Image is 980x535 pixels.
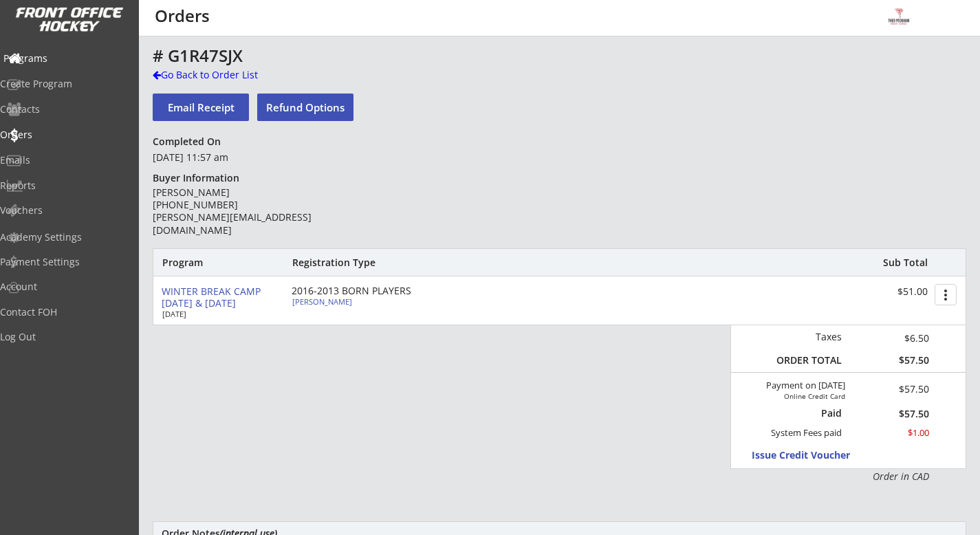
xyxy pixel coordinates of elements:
div: Program [162,256,237,269]
div: Payment on [DATE] [736,380,845,391]
div: Buyer Information [153,172,246,184]
button: Issue Credit Voucher [752,446,879,465]
div: $1.00 [851,427,929,439]
button: more_vert [935,284,957,305]
div: Registration Type [292,256,450,269]
div: Paid [778,407,842,419]
button: Email Receipt [153,94,249,121]
div: $57.50 [851,354,929,367]
div: $6.50 [851,331,929,345]
div: $51.00 [842,286,928,298]
div: Order in CAD [770,470,929,483]
div: 2016-2013 BORN PLAYERS [292,286,450,296]
div: [DATE] 11:57 am [153,151,351,164]
div: $57.50 [851,409,929,419]
div: [PERSON_NAME] [292,298,446,305]
div: WINTER BREAK CAMP [DATE] & [DATE] [162,286,281,309]
div: $57.50 [863,384,929,394]
div: System Fees paid [759,427,842,439]
div: Taxes [770,331,842,343]
div: Online Credit Card [767,392,845,400]
div: Sub Total [868,256,928,269]
div: Completed On [153,135,227,148]
button: Refund Options [257,94,353,121]
div: ORDER TOTAL [770,354,842,367]
div: [DATE] [162,310,272,318]
div: [PERSON_NAME] [PHONE_NUMBER] [PERSON_NAME][EMAIL_ADDRESS][DOMAIN_NAME] [153,186,351,237]
div: Programs [3,54,127,63]
div: # G1R47SJX [153,47,812,64]
div: Go Back to Order List [153,68,294,82]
